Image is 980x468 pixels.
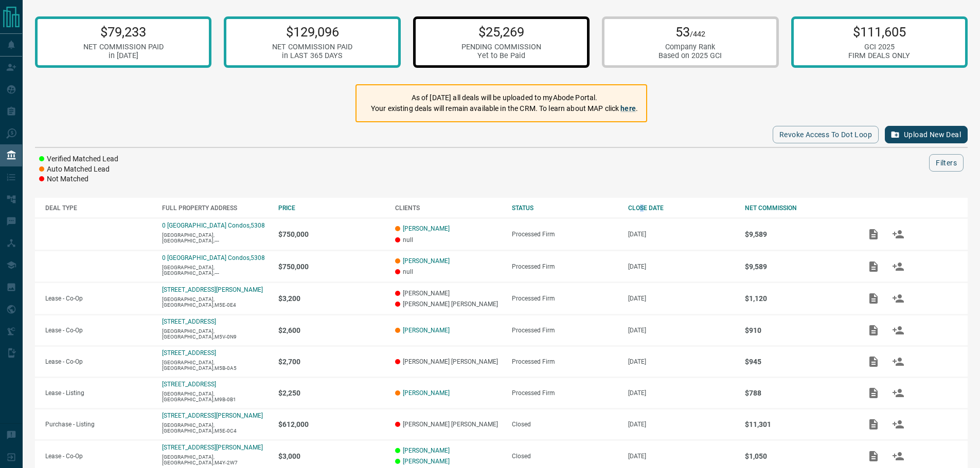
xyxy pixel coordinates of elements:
a: [STREET_ADDRESS] [162,318,216,325]
span: Match Clients [886,389,911,396]
p: $9,589 [745,263,851,271]
p: $3,000 [278,452,385,460]
div: STATUS [512,204,618,212]
p: [GEOGRAPHIC_DATA],[GEOGRAPHIC_DATA],M5V-0N9 [162,328,269,340]
p: [STREET_ADDRESS][PERSON_NAME] [162,412,263,419]
p: Lease - Co-Op [45,453,152,460]
p: $788 [745,389,851,397]
p: [DATE] [628,231,735,238]
p: $111,605 [848,24,910,40]
p: [GEOGRAPHIC_DATA],[GEOGRAPHIC_DATA],--- [162,232,269,244]
p: [GEOGRAPHIC_DATA],[GEOGRAPHIC_DATA],M5B-0A5 [162,360,269,371]
p: $3,200 [278,294,385,303]
p: $750,000 [278,230,385,238]
p: Lease - Co-Op [45,327,152,334]
a: [PERSON_NAME] [403,257,450,265]
p: Lease - Co-Op [45,295,152,302]
span: Match Clients [886,358,911,365]
button: Upload New Deal [885,126,968,143]
span: Add / View Documents [861,294,886,302]
div: Processed Firm [512,295,618,302]
p: Your existing deals will remain available in the CRM. To learn about MAP click . [371,103,638,114]
p: $129,096 [272,24,352,40]
div: in [DATE] [83,51,164,60]
div: FIRM DEALS ONLY [848,51,910,60]
p: [PERSON_NAME] [PERSON_NAME] [395,358,502,365]
p: 53 [658,24,722,40]
div: PRICE [278,204,385,212]
div: PENDING COMMISSION [461,43,541,51]
div: CLOSE DATE [628,204,735,212]
p: [PERSON_NAME] [PERSON_NAME] [395,301,502,308]
div: Based on 2025 GCI [658,51,722,60]
p: [GEOGRAPHIC_DATA],[GEOGRAPHIC_DATA],M4Y-2W7 [162,454,269,465]
p: [PERSON_NAME] [PERSON_NAME] [395,421,502,428]
p: [DATE] [628,327,735,334]
div: Processed Firm [512,231,618,238]
a: [PERSON_NAME] [403,458,450,465]
p: As of [DATE] all deals will be uploaded to myAbode Portal. [371,92,638,103]
p: [DATE] [628,263,735,270]
p: $2,250 [278,389,385,397]
p: null [395,236,502,244]
div: Closed [512,421,618,428]
a: [STREET_ADDRESS] [162,349,216,357]
div: Processed Firm [512,389,618,397]
p: $2,600 [278,326,385,334]
p: $2,700 [278,358,385,366]
span: Add / View Documents [861,420,886,427]
span: Match Clients [886,294,911,302]
p: [GEOGRAPHIC_DATA],[GEOGRAPHIC_DATA],M5E-0E4 [162,296,269,308]
p: $79,233 [83,24,164,40]
span: /442 [690,30,705,39]
p: [GEOGRAPHIC_DATA],[GEOGRAPHIC_DATA],M9B-0B1 [162,391,269,402]
div: Yet to Be Paid [461,51,541,60]
a: [PERSON_NAME] [403,225,450,232]
div: Processed Firm [512,327,618,334]
div: Processed Firm [512,358,618,365]
div: NET COMMISSION PAID [272,43,352,51]
p: $945 [745,358,851,366]
p: Purchase - Listing [45,421,152,428]
span: Match Clients [886,452,911,459]
div: GCI 2025 [848,43,910,51]
div: in LAST 365 DAYS [272,51,352,60]
p: $910 [745,326,851,334]
div: FULL PROPERTY ADDRESS [162,204,269,212]
a: [STREET_ADDRESS][PERSON_NAME] [162,444,263,451]
p: $612,000 [278,420,385,428]
p: Lease - Co-Op [45,358,152,365]
li: Verified Matched Lead [39,154,118,164]
p: [DATE] [628,358,735,365]
p: $25,269 [461,24,541,40]
p: $11,301 [745,420,851,428]
a: [PERSON_NAME] [403,327,450,334]
span: Add / View Documents [861,230,886,237]
span: Match Clients [886,420,911,427]
p: [GEOGRAPHIC_DATA],[GEOGRAPHIC_DATA],--- [162,265,269,276]
div: DEAL TYPE [45,204,152,212]
span: Match Clients [886,326,911,333]
p: [DATE] [628,389,735,397]
span: Match Clients [886,230,911,237]
p: [PERSON_NAME] [395,290,502,297]
p: $1,120 [745,294,851,303]
a: here [620,104,636,113]
span: Add / View Documents [861,326,886,333]
span: Add / View Documents [861,389,886,396]
a: [STREET_ADDRESS][PERSON_NAME] [162,286,263,293]
a: 0 [GEOGRAPHIC_DATA] Condos,5308 [162,222,265,229]
p: [DATE] [628,421,735,428]
p: [STREET_ADDRESS] [162,381,216,388]
div: NET COMMISSION PAID [83,43,164,51]
a: [PERSON_NAME] [403,447,450,454]
div: Processed Firm [512,263,618,270]
button: Filters [929,154,964,172]
li: Auto Matched Lead [39,164,118,175]
li: Not Matched [39,174,118,184]
a: 0 [GEOGRAPHIC_DATA] Condos,5308 [162,254,265,261]
span: Add / View Documents [861,263,886,270]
